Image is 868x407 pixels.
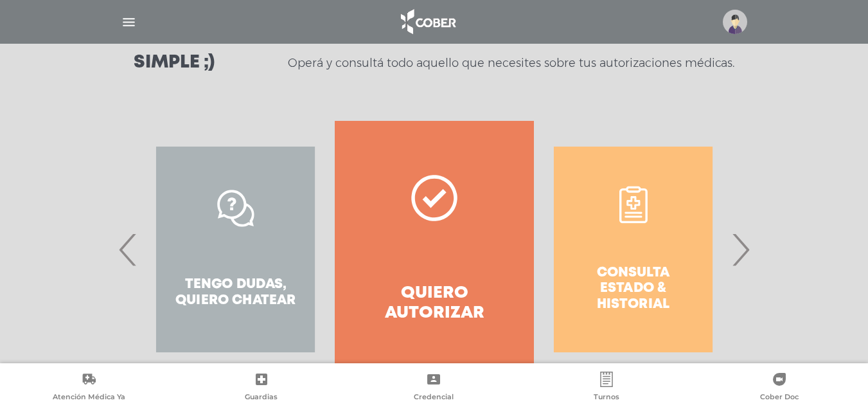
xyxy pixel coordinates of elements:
span: Previous [116,215,141,284]
span: Turnos [594,392,619,404]
span: Next [728,215,753,284]
span: Atención Médica Ya [53,392,125,404]
h3: Simple ;) [134,54,215,72]
a: Credencial [348,372,520,404]
span: Guardias [245,392,278,404]
span: Credencial [414,392,454,404]
img: Cober_menu-lines-white.svg [121,14,137,30]
a: Turnos [520,372,693,404]
a: Guardias [175,372,348,404]
a: Atención Médica Ya [3,372,175,404]
a: Cober Doc [693,372,865,404]
p: Operá y consultá todo aquello que necesites sobre tus autorizaciones médicas. [288,55,734,71]
a: Quiero autorizar [335,121,533,378]
img: logo_cober_home-white.png [394,6,461,37]
img: profile-placeholder.svg [723,10,747,34]
span: Cober Doc [760,392,799,404]
h4: Quiero autorizar [358,284,510,323]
